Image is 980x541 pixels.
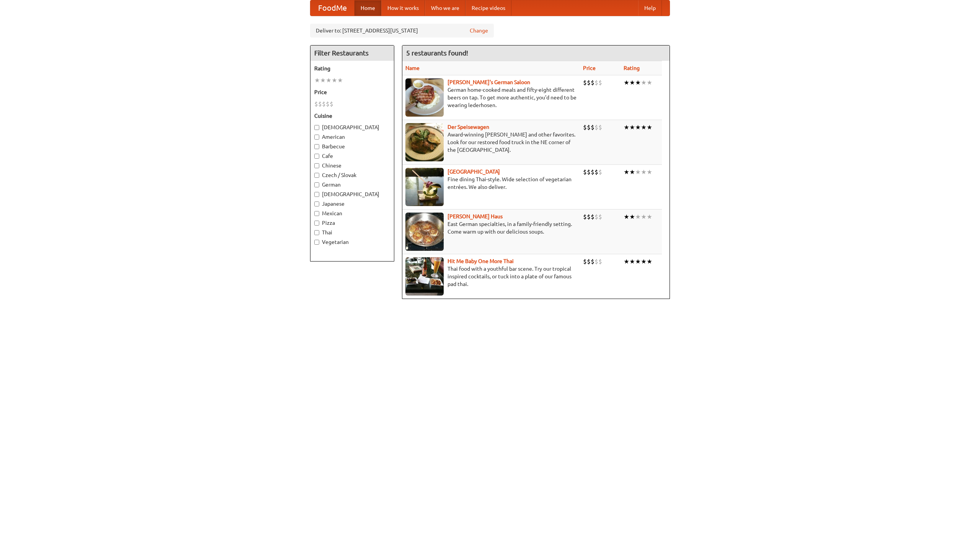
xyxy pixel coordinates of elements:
a: Who we are [425,0,465,16]
li: $ [322,100,326,108]
li: ★ [647,123,652,132]
a: Change [470,27,488,34]
p: Thai food with a youthful bar scene. Try our tropical inspired cocktails, or tuck into a plate of... [405,265,577,288]
li: ★ [635,213,641,221]
li: $ [330,100,333,108]
a: Hit Me Baby One More Thai [448,258,514,264]
input: Cafe [314,154,319,159]
a: Help [638,0,662,16]
li: $ [583,123,587,132]
h5: Rating [314,65,390,72]
li: ★ [629,78,635,87]
input: Thai [314,230,319,235]
li: $ [587,78,591,87]
li: $ [587,168,591,176]
li: ★ [641,123,647,132]
li: ★ [629,168,635,176]
input: [DEMOGRAPHIC_DATA] [314,192,319,197]
li: $ [595,123,598,132]
li: ★ [326,76,332,84]
input: American [314,135,319,140]
label: Pizza [314,219,390,227]
label: Thai [314,229,390,236]
input: Czech / Slovak [314,173,319,178]
li: $ [587,213,591,221]
a: Home [354,0,381,16]
input: Japanese [314,201,319,206]
input: Chinese [314,163,319,168]
li: $ [595,213,598,221]
a: Recipe videos [465,0,511,16]
li: $ [326,100,330,108]
img: speisewagen.jpg [405,123,444,161]
li: ★ [641,78,647,87]
li: ★ [635,168,641,176]
a: Price [583,65,596,71]
img: satay.jpg [405,168,444,206]
li: $ [591,78,595,87]
input: German [314,182,319,187]
label: American [314,133,390,141]
li: $ [583,168,587,176]
li: ★ [647,257,652,266]
li: $ [583,213,587,221]
label: [DEMOGRAPHIC_DATA] [314,190,390,198]
label: Vegetarian [314,238,390,246]
a: FoodMe [310,0,354,16]
li: $ [598,123,602,132]
p: Fine dining Thai-style. Wide selection of vegetarian entrées. We also deliver. [405,175,577,191]
label: Mexican [314,210,390,217]
img: kohlhaus.jpg [405,213,444,251]
img: esthers.jpg [405,78,444,117]
a: [PERSON_NAME]'s German Saloon [448,79,530,85]
label: Japanese [314,200,390,208]
li: $ [318,100,322,108]
b: [PERSON_NAME] Haus [448,213,503,219]
li: $ [587,123,591,132]
input: Pizza [314,221,319,226]
li: $ [583,257,587,266]
li: $ [591,168,595,176]
li: ★ [332,76,337,84]
li: $ [314,100,318,108]
li: $ [595,257,598,266]
li: $ [598,257,602,266]
li: ★ [641,213,647,221]
h5: Cuisine [314,112,390,120]
a: Der Speisewagen [448,124,489,130]
li: ★ [635,257,641,266]
h4: Filter Restaurants [310,45,394,61]
a: [GEOGRAPHIC_DATA] [448,169,500,175]
p: German home-cooked meals and fifty-eight different beers on tap. To get more authentic, you'd nee... [405,86,577,109]
label: Barbecue [314,143,390,150]
a: Rating [624,65,640,71]
li: ★ [629,123,635,132]
li: ★ [337,76,343,84]
li: $ [595,168,598,176]
li: $ [598,168,602,176]
li: ★ [635,78,641,87]
img: babythai.jpg [405,257,444,296]
label: German [314,181,390,188]
li: ★ [641,257,647,266]
li: ★ [647,78,652,87]
li: ★ [629,257,635,266]
li: ★ [320,76,326,84]
li: $ [595,78,598,87]
a: How it works [381,0,425,16]
input: Mexican [314,211,319,216]
h5: Price [314,88,390,96]
li: $ [591,257,595,266]
li: $ [598,78,602,87]
li: $ [587,257,591,266]
li: ★ [624,213,629,221]
li: $ [591,123,595,132]
p: East German specialties, in a family-friendly setting. Come warm up with our delicious soups. [405,220,577,236]
label: Chinese [314,162,390,169]
li: ★ [624,257,629,266]
li: $ [598,213,602,221]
